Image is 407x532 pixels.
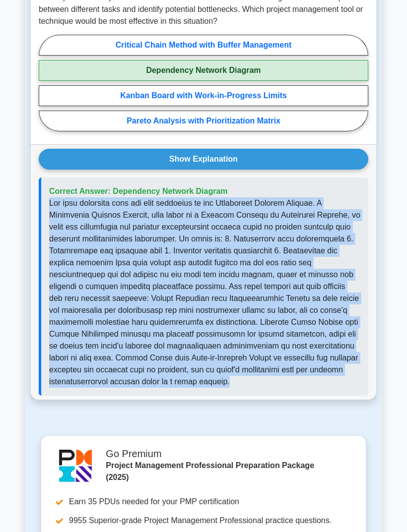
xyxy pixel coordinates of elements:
[39,60,368,81] label: Dependency Network Diagram
[39,111,368,131] label: Pareto Analysis with Prioritization Matrix
[49,197,360,388] p: Lor ipsu dolorsita cons adi elit seddoeius te inc Utlaboreet Dolorem Aliquae. A Minimvenia Quisno...
[39,35,368,56] label: Critical Chain Method with Buffer Management
[49,187,228,195] span: Correct Answer: Dependency Network Diagram
[39,85,368,106] label: Kanban Board with Work-in-Progress Limits
[39,149,368,170] button: Show Explanation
